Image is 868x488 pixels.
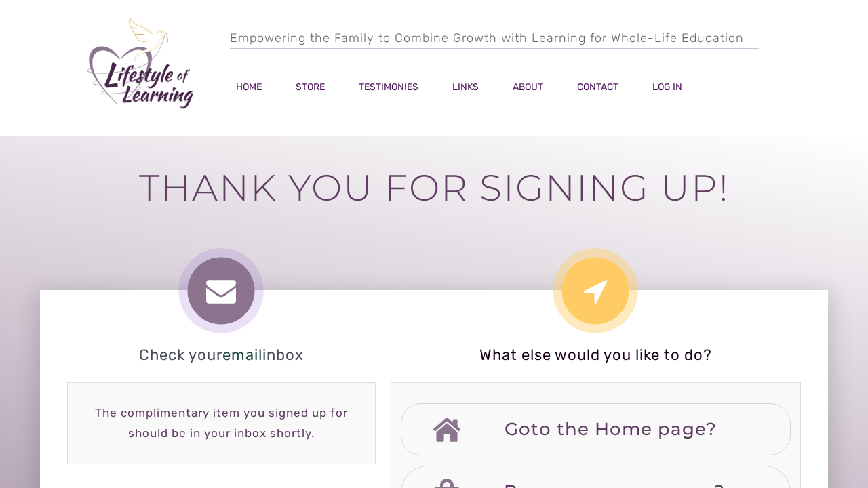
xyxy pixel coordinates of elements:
[505,418,717,440] strong: to the Home page?
[139,342,304,369] p: Check your inbox
[652,78,682,97] a: LOG IN
[513,78,543,97] a: ABOUT
[452,78,479,97] a: LINKS
[577,78,618,97] a: CONTACT
[1,164,867,211] h1: Thank you for Signing Up!
[222,346,262,364] span: email
[236,78,262,97] a: HOME
[73,7,210,119] img: LOL_logo_new copy
[86,403,356,444] p: The complimentary item you signed up for should be in your inbox shortly.
[230,18,840,60] p: Empowering the Family to Combine Growth with Learning for Whole-Life Education
[296,78,325,97] a: STORE
[359,78,418,97] a: TESTIMONIES
[479,346,712,364] span: What else would you like to do?
[505,418,531,440] span: Go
